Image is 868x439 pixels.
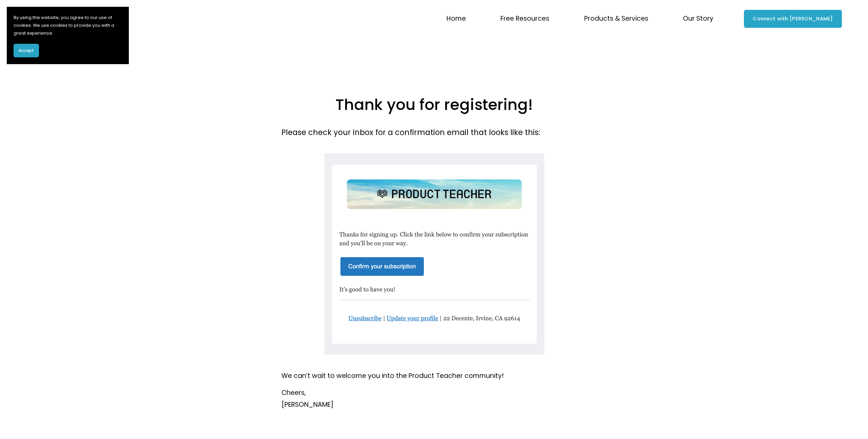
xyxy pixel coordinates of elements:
span: Our Story [683,13,713,25]
p: By using this website, you agree to our use of cookies. We use cookies to provide you with a grea... [14,14,122,37]
a: folder dropdown [500,12,549,25]
section: Cookie banner [7,7,129,64]
p: Cheers, [PERSON_NAME] [281,387,587,411]
a: Connect with [PERSON_NAME] [744,10,842,28]
span: Accept [19,47,34,54]
span: Products & Services [584,13,648,25]
p: Please check your inbox for a confirmation email that looks like this: [281,126,587,139]
h2: Thank you for registering! [281,95,587,115]
a: folder dropdown [584,12,648,25]
a: folder dropdown [683,12,713,25]
p: We can’t wait to welcome you into the Product Teacher community! [281,370,587,382]
a: Home [447,12,466,25]
button: Accept [14,44,39,57]
span: Free Resources [500,13,549,25]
